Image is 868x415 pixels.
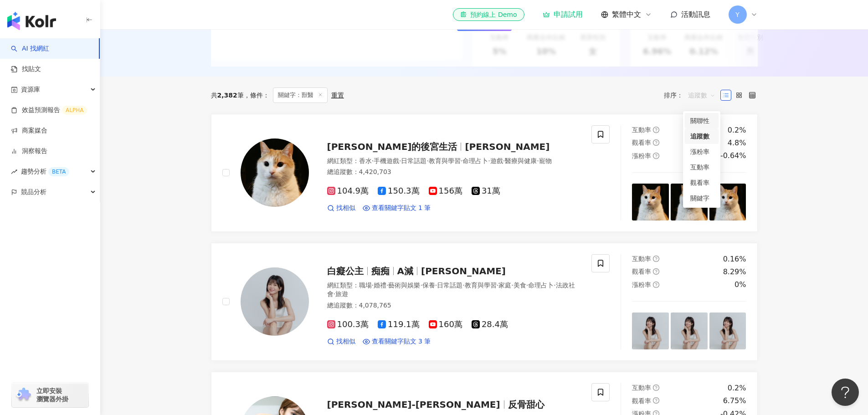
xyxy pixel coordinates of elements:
[372,337,431,346] span: 查看關鍵字貼文 3 筆
[632,397,651,405] span: 觀看率
[720,151,746,161] div: -0.64%
[11,147,47,156] a: 洞察報告
[554,282,555,289] span: ·
[685,144,719,159] div: 漲粉率
[217,92,237,99] span: 2,382
[543,10,583,19] a: 申請試用
[363,337,431,346] a: 查看關鍵字貼文 3 筆
[709,313,746,349] img: post-image
[685,113,719,128] div: 關聯性
[21,182,46,202] span: 競品分析
[735,10,740,20] span: Y
[723,396,746,406] div: 6.75%
[685,159,719,175] div: 互動率
[399,157,401,164] span: ·
[327,301,581,310] div: 總追蹤數 ： 4,078,765
[690,147,713,157] div: 漲粉率
[211,92,244,99] div: 共 筆
[327,266,364,277] span: 白癡公主
[462,157,488,164] span: 命理占卜
[497,282,498,289] span: ·
[653,153,659,159] span: question-circle
[334,290,335,297] span: ·
[11,126,47,135] a: 商案媒合
[511,282,513,289] span: ·
[612,10,641,20] span: 繁體中文
[685,175,719,190] div: 觀看率
[488,157,490,164] span: ·
[211,243,758,361] a: KOL Avatar白癡公主痴痴A減[PERSON_NAME]網紅類型：職場·婚禮·藝術與娛樂·保養·日常話題·教育與學習·家庭·美食·命理占卜·法政社會·旅遊總追蹤數：4,078,765100...
[421,266,506,277] span: [PERSON_NAME]
[437,282,462,289] span: 日常話題
[386,282,388,289] span: ·
[244,92,269,99] span: 條件 ：
[465,282,497,289] span: 教育與學習
[11,106,87,115] a: 效益預測報告ALPHA
[48,167,69,176] div: BETA
[671,184,708,220] img: post-image
[653,397,659,404] span: question-circle
[632,126,651,133] span: 互動率
[490,157,503,164] span: 遊戲
[11,169,17,175] span: rise
[653,127,659,133] span: question-circle
[273,87,328,103] span: 關鍵字：獸醫
[372,157,374,164] span: ·
[632,139,651,146] span: 觀看率
[632,268,651,275] span: 觀看率
[331,92,344,99] div: 重置
[723,267,746,277] div: 8.29%
[498,282,511,289] span: 家庭
[690,131,713,141] div: 追蹤數
[681,10,710,19] span: 活動訊息
[11,44,49,53] a: searchAI 找網紅
[461,157,462,164] span: ·
[422,282,435,289] span: 保養
[327,168,581,177] div: 總追蹤數 ： 4,420,703
[327,399,500,410] span: [PERSON_NAME]-[PERSON_NAME]
[671,313,708,349] img: post-image
[211,114,758,232] a: KOL Avatar[PERSON_NAME]的後宮生活[PERSON_NAME]網紅類型：香水·手機遊戲·日常話題·教育與學習·命理占卜·遊戲·醫療與健康·寵物總追蹤數：4,420,70310...
[429,186,462,196] span: 156萬
[514,282,526,289] span: 美食
[728,125,746,135] div: 0.2%
[12,383,88,407] a: chrome extension立即安裝 瀏覽器外掛
[832,379,859,406] iframe: Help Scout Beacon - Open
[372,204,431,213] span: 查看關鍵字貼文 1 筆
[335,290,348,297] span: 旅遊
[327,337,355,346] a: 找相似
[526,282,528,289] span: ·
[374,282,386,289] span: 婚禮
[378,320,420,329] span: 119.1萬
[472,186,500,196] span: 31萬
[632,255,651,262] span: 互動率
[653,384,659,391] span: question-circle
[241,138,309,207] img: KOL Avatar
[388,282,420,289] span: 藝術與娛樂
[728,138,746,148] div: 4.8%
[728,383,746,393] div: 0.2%
[429,320,462,329] span: 160萬
[690,193,713,203] div: 關鍵字
[371,266,390,277] span: 痴痴
[372,282,374,289] span: ·
[653,256,659,262] span: question-circle
[7,12,56,30] img: logo
[336,204,355,213] span: 找相似
[327,141,457,152] span: [PERSON_NAME]的後宮生活
[374,157,399,164] span: 手機遊戲
[15,388,32,402] img: chrome extension
[508,399,544,410] span: 反骨甜心
[462,282,464,289] span: ·
[503,157,505,164] span: ·
[435,282,437,289] span: ·
[21,161,69,182] span: 趨勢分析
[537,157,539,164] span: ·
[460,10,517,19] div: 預約線上 Demo
[688,88,715,102] span: 追蹤數
[336,337,355,346] span: 找相似
[653,282,659,288] span: question-circle
[241,267,309,336] img: KOL Avatar
[401,157,426,164] span: 日常話題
